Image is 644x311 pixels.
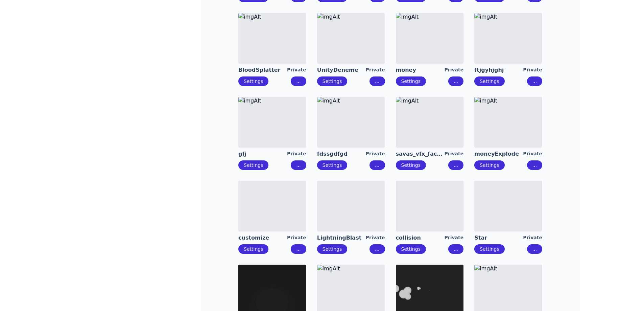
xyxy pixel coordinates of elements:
a: Settings [401,162,421,168]
button: ... [291,244,306,254]
button: Settings [317,244,347,254]
div: Private [366,150,385,158]
a: UnityDeneme [317,66,366,74]
a: Settings [323,162,342,168]
img: imgAlt [396,181,463,231]
div: Private [445,150,464,158]
a: Settings [480,79,499,84]
button: Settings [474,244,504,254]
a: gfj [238,150,287,158]
a: Settings [480,246,499,252]
div: Private [287,150,306,158]
a: ftjgyhjghj [474,66,523,74]
button: Settings [238,244,268,254]
button: ... [291,76,306,86]
button: Settings [396,76,426,86]
a: BloodSplatter [238,66,287,74]
a: Settings [244,246,263,252]
button: Settings [396,160,426,170]
img: imgAlt [317,97,385,148]
button: ... [448,160,463,170]
a: customize [238,234,287,242]
a: Settings [480,162,499,168]
div: Private [523,234,542,242]
img: imgAlt [317,13,385,64]
img: imgAlt [396,97,463,148]
img: imgAlt [238,181,306,231]
img: imgAlt [396,13,463,64]
button: Settings [238,160,268,170]
div: Private [287,234,306,242]
a: Settings [323,79,342,84]
button: ... [369,76,385,86]
button: ... [291,160,306,170]
a: Settings [401,246,421,252]
div: Private [287,66,306,74]
button: ... [448,76,463,86]
button: ... [448,244,463,254]
button: ... [369,160,385,170]
button: Settings [317,160,347,170]
div: Private [366,66,385,74]
button: Settings [474,160,504,170]
button: Settings [396,244,426,254]
a: collision [396,234,445,242]
a: savas_vfx_factory [396,150,445,158]
div: Private [445,66,464,74]
div: Private [445,234,464,242]
img: imgAlt [474,181,542,231]
div: Private [523,66,542,74]
a: LightningBlast [317,234,366,242]
a: moneyExplode [474,150,523,158]
img: imgAlt [238,97,306,148]
button: ... [527,76,542,86]
img: imgAlt [474,97,542,148]
button: ... [527,244,542,254]
a: Settings [244,79,263,84]
button: Settings [317,76,347,86]
a: Settings [401,79,421,84]
a: fdssgdfgd [317,150,366,158]
a: money [396,66,445,74]
a: Settings [244,162,263,168]
div: Private [523,150,542,158]
a: Star [474,234,523,242]
img: imgAlt [474,13,542,64]
img: imgAlt [238,13,306,64]
button: Settings [474,76,504,86]
button: Settings [238,76,268,86]
button: ... [527,160,542,170]
img: imgAlt [317,181,385,231]
div: Private [366,234,385,242]
button: ... [369,244,385,254]
a: Settings [323,246,342,252]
